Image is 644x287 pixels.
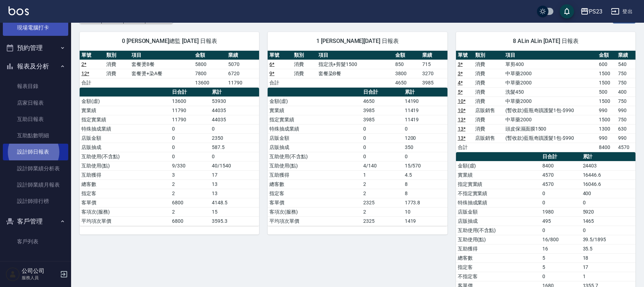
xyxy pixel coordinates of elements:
[80,106,170,115] td: 實業績
[80,88,259,226] table: a dense table
[104,51,129,60] th: 類別
[597,124,616,133] td: 1300
[456,216,541,226] td: 店販抽成
[403,124,447,133] td: 0
[80,152,170,161] td: 互助使用(不含點)
[210,198,259,207] td: 4148.5
[193,69,226,78] td: 7800
[456,143,473,152] td: 合計
[597,96,616,106] td: 1500
[616,143,635,152] td: 4570
[361,198,403,207] td: 2325
[581,207,635,216] td: 5920
[589,7,602,16] div: PS23
[541,253,581,263] td: 5
[210,216,259,226] td: 3595.3
[80,124,170,133] td: 特殊抽成業績
[210,133,259,143] td: 2350
[541,170,581,180] td: 4570
[268,207,361,216] td: 客項次(服務)
[268,96,361,106] td: 金額(虛)
[581,161,635,170] td: 24403
[541,198,581,207] td: 0
[3,177,68,193] a: 設計師業績月報表
[541,235,581,244] td: 16/800
[193,60,226,69] td: 5800
[361,170,403,180] td: 1
[581,244,635,253] td: 35.5
[104,60,129,69] td: 消費
[130,51,194,60] th: 項目
[465,38,627,45] span: 8 ALin ALin [DATE] 日報表
[504,69,597,78] td: 中草藥2000
[361,133,403,143] td: 0
[456,170,541,180] td: 實業績
[403,189,447,198] td: 8
[597,133,616,143] td: 990
[80,133,170,143] td: 店販金額
[3,127,68,144] a: 互助點數明細
[616,51,635,60] th: 業績
[560,4,574,18] button: save
[210,161,259,170] td: 40/1540
[80,115,170,124] td: 指定實業績
[268,88,447,226] table: a dense table
[393,60,420,69] td: 850
[504,124,597,133] td: 頭皮保濕面膜1500
[403,88,447,97] th: 累計
[361,207,403,216] td: 2
[3,144,68,160] a: 設計師日報表
[504,106,597,115] td: (暫收款)藍瓶奇蹟護髮1包-$990
[541,152,581,161] th: 日合計
[170,161,210,170] td: 9/330
[541,216,581,226] td: 495
[597,69,616,78] td: 1500
[292,60,317,69] td: 消費
[393,69,420,78] td: 3800
[597,51,616,60] th: 金額
[581,152,635,161] th: 累計
[317,60,394,69] td: 指定洗+剪髮1500
[597,60,616,69] td: 600
[456,198,541,207] td: 特殊抽成業績
[6,267,20,281] img: Person
[104,69,129,78] td: 消費
[193,78,226,87] td: 13600
[226,51,259,60] th: 業績
[420,51,447,60] th: 業績
[456,263,541,272] td: 指定客
[616,124,635,133] td: 630
[473,124,504,133] td: 消費
[80,51,104,60] th: 單號
[170,207,210,216] td: 2
[268,161,361,170] td: 互助使用(點)
[361,106,403,115] td: 3985
[541,207,581,216] td: 1980
[268,124,361,133] td: 特殊抽成業績
[504,96,597,106] td: 中草藥2000
[473,106,504,115] td: 店販銷售
[193,51,226,60] th: 金額
[361,96,403,106] td: 4650
[541,161,581,170] td: 8400
[456,189,541,198] td: 不指定實業績
[210,189,259,198] td: 13
[3,20,68,36] a: 現場電腦打卡
[268,78,292,87] td: 合計
[210,124,259,133] td: 0
[80,180,170,189] td: 總客數
[473,96,504,106] td: 消費
[361,189,403,198] td: 2
[292,69,317,78] td: 消費
[130,69,194,78] td: 套餐燙+染A餐
[616,60,635,69] td: 540
[361,143,403,152] td: 0
[581,272,635,281] td: 1
[456,161,541,170] td: 金額(虛)
[170,152,210,161] td: 0
[210,106,259,115] td: 44035
[317,69,394,78] td: 套餐染B餐
[403,216,447,226] td: 1419
[210,152,259,161] td: 0
[170,106,210,115] td: 11790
